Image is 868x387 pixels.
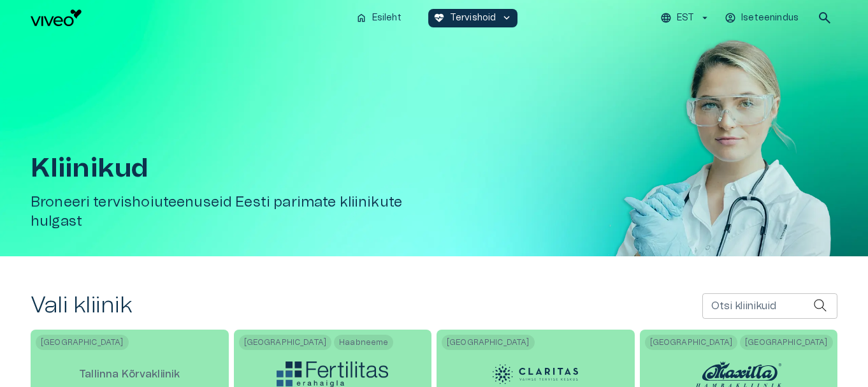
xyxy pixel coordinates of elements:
img: Fertilitas logo [277,361,388,387]
p: EST [677,11,694,25]
h1: Kliinikud [31,154,444,183]
span: [GEOGRAPHIC_DATA] [36,335,129,350]
button: ecg_heartTervishoidkeyboard_arrow_down [428,9,518,27]
span: ecg_heart [433,12,445,24]
span: home [356,12,367,24]
p: Tervishoid [450,11,496,25]
p: Esileht [372,11,401,25]
button: Iseteenindus [723,9,802,27]
span: [GEOGRAPHIC_DATA] [442,335,535,350]
span: [GEOGRAPHIC_DATA] [239,335,332,350]
span: [GEOGRAPHIC_DATA] [645,335,738,350]
button: EST [658,9,712,27]
a: Navigate to homepage [31,10,345,26]
button: open search modal [812,5,837,31]
img: Viveo logo [31,10,82,26]
span: search [817,10,832,26]
p: Iseteenindus [741,11,799,25]
span: [GEOGRAPHIC_DATA] [740,335,833,350]
h2: Vali kliinik [31,292,132,319]
span: keyboard_arrow_down [501,12,512,24]
h5: Broneeri tervishoiuteenuseid Eesti parimate kliinikute hulgast [31,193,444,231]
span: Haabneeme [334,335,393,350]
button: homeEsileht [351,9,408,27]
